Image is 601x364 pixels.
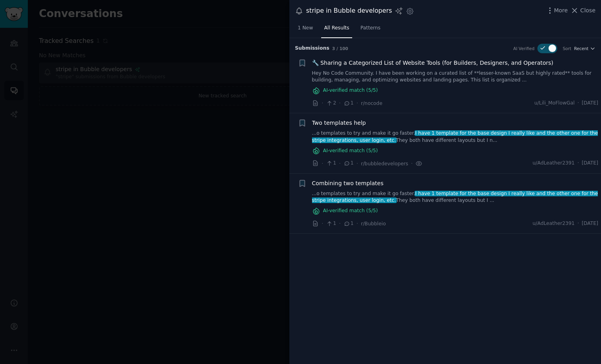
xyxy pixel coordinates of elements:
span: · [322,219,323,228]
button: Recent [574,46,595,51]
span: All Results [324,25,349,32]
a: ...o templates to try and make it go faster.I have 1 template for the base design I really like a... [312,130,599,144]
span: 1 [326,220,336,227]
button: Close [570,6,595,15]
span: More [554,6,568,15]
a: Hey No Code Community. I have been working on a curated list of **lesser-known SaaS but highly ra... [312,70,599,84]
span: 3 / 100 [332,46,348,51]
span: u/Lili_MoFlowGal [534,100,574,107]
span: [DATE] [582,160,598,167]
div: Sort [563,46,572,51]
span: · [578,220,579,227]
span: · [357,99,358,107]
span: · [339,219,341,228]
span: Patterns [361,25,380,32]
span: 1 New [298,25,313,32]
span: · [357,219,358,228]
span: · [322,99,323,107]
span: u/AdLeather2391 [533,160,575,167]
span: · [578,160,579,167]
span: AI-verified match ( 5 /5) [323,147,378,155]
span: · [322,159,323,168]
span: · [339,99,341,107]
span: 1 [343,220,353,227]
a: Combining two templates [312,179,384,188]
div: stripe in Bubble developers [306,6,392,16]
span: Recent [574,46,588,51]
span: [DATE] [582,220,598,227]
div: AI Verified [513,46,534,51]
a: Two templates help [312,119,366,127]
a: ...o templates to try and make it go faster.I have 1 template for the base design I really like a... [312,190,599,204]
button: More [546,6,568,15]
span: · [339,159,341,168]
span: 1 [343,160,353,167]
span: · [411,159,413,168]
span: AI-verified match ( 5 /5) [323,207,378,215]
a: Patterns [358,22,383,38]
span: r/nocode [361,101,382,106]
span: I have 1 template for the base design I really like and the other one for the stripe integrations... [312,130,598,143]
span: I have 1 template for the base design I really like and the other one for the stripe integrations... [312,191,598,203]
span: r/Bubbleio [361,221,386,227]
span: 2 [326,100,336,107]
span: · [578,100,579,107]
span: 1 [326,160,336,167]
a: 🔧 Sharing a Categorized List of Website Tools (for Builders, Designers, and Operators) [312,59,554,67]
span: u/AdLeather2391 [533,220,575,227]
a: All Results [321,22,352,38]
span: [DATE] [582,100,598,107]
span: r/bubbledevelopers [361,161,408,167]
span: · [357,159,358,168]
span: Close [580,6,595,15]
a: 1 New [295,22,316,38]
span: 1 [343,100,353,107]
span: Submission s [295,45,330,52]
span: AI-verified match ( 5 /5) [323,87,378,94]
